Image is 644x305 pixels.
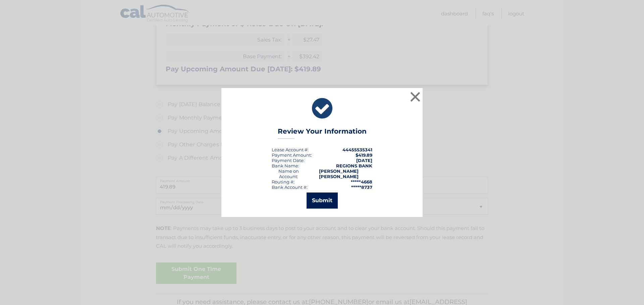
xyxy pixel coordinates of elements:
div: : [272,158,305,163]
span: [DATE] [356,158,372,163]
strong: 44455535341 [342,147,372,152]
span: $419.89 [356,152,372,158]
div: Bank Account #: [272,184,308,190]
strong: REGIONS BANK [336,163,372,168]
button: × [409,90,422,103]
div: Bank Name: [272,163,299,168]
strong: [PERSON_NAME] [PERSON_NAME] [319,168,359,179]
div: Routing #: [272,179,294,184]
div: Lease Account #: [272,147,309,152]
div: Name on Account: [272,168,306,179]
button: Submit [307,193,338,209]
h3: Review Your Information [278,127,367,139]
span: Payment Date [272,158,304,163]
div: Payment Amount: [272,152,312,158]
